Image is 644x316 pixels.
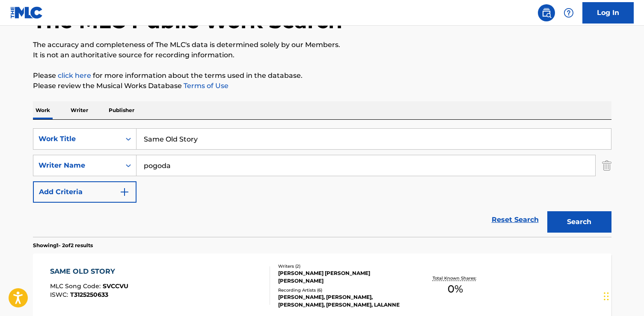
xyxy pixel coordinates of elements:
[602,155,611,176] img: Delete Criterion
[50,291,70,298] span: ISWC :
[278,287,407,293] div: Recording Artists ( 6 )
[106,101,137,119] p: Publisher
[182,82,229,90] a: Terms of Use
[68,101,91,119] p: Writer
[50,266,128,277] div: SAME OLD STORY
[33,71,611,81] p: Please for more information about the terms used in the database.
[33,128,611,237] form: Search Form
[58,71,91,80] a: click here
[538,4,555,21] a: Public Search
[278,293,407,309] div: [PERSON_NAME], [PERSON_NAME], [PERSON_NAME], [PERSON_NAME], LALANNE
[70,291,108,298] span: T3125250633
[103,282,128,290] span: SVCCVU
[33,242,93,249] p: Showing 1 - 2 of 2 results
[33,181,137,203] button: Add Criteria
[547,211,611,233] button: Search
[39,134,116,144] div: Work Title
[33,101,53,119] p: Work
[33,40,611,50] p: The accuracy and completeness of The MLC's data is determined solely by our Members.
[448,281,463,297] span: 0 %
[541,8,552,18] img: search
[50,282,103,290] span: MLC Song Code :
[582,2,634,24] a: Log In
[278,263,407,269] div: Writers ( 2 )
[604,284,609,309] div: Drag
[39,160,116,171] div: Writer Name
[278,269,407,285] div: [PERSON_NAME] [PERSON_NAME] [PERSON_NAME]
[33,50,611,60] p: It is not an authoritative source for recording information.
[560,4,577,21] div: Help
[119,187,130,197] img: 9d2ae6d4665cec9f34b9.svg
[601,275,644,316] iframe: Chat Widget
[33,81,611,91] p: Please review the Musical Works Database
[433,275,478,281] p: Total Known Shares:
[564,8,574,18] img: help
[487,210,543,229] a: Reset Search
[10,6,43,19] img: MLC Logo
